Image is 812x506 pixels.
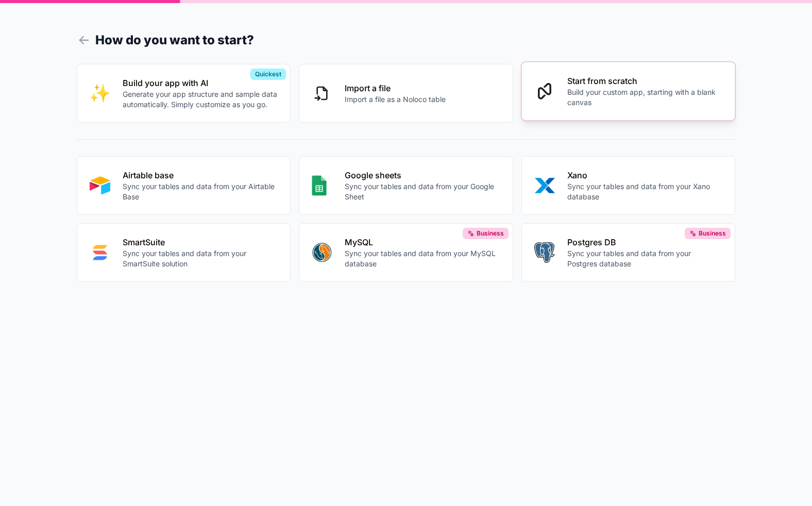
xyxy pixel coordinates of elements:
[299,64,513,123] button: Import a fileImport a file as a Noloco table
[567,75,723,87] p: Start from scratch
[345,94,446,105] p: Import a file as a Noloco table
[312,242,332,263] img: MYSQL
[299,223,513,282] button: MYSQLMySQLSync your tables and data from your MySQL databaseBusiness
[567,169,723,181] p: Xano
[90,83,110,104] img: INTERNAL_WITH_AI
[567,248,723,269] p: Sync your tables and data from your Postgres database
[77,64,291,123] button: INTERNAL_WITH_AIBuild your app with AIGenerate your app structure and sample data automatically. ...
[77,223,291,282] button: SMART_SUITESmartSuiteSync your tables and data from your SmartSuite solution
[534,175,555,196] img: XANO
[123,236,278,248] p: SmartSuite
[77,156,291,215] button: AIRTABLEAirtable baseSync your tables and data from your Airtable Base
[123,169,278,181] p: Airtable base
[90,175,110,196] img: AIRTABLE
[521,156,736,215] button: XANOXanoSync your tables and data from your Xano database
[521,223,736,282] button: POSTGRESPostgres DBSync your tables and data from your Postgres databaseBusiness
[90,242,110,263] img: SMART_SUITE
[567,236,723,248] p: Postgres DB
[312,175,327,196] img: GOOGLE_SHEETS
[345,169,500,181] p: Google sheets
[345,248,500,269] p: Sync your tables and data from your MySQL database
[250,69,286,80] div: Quickest
[77,31,736,49] h1: How do you want to start?
[345,181,500,202] p: Sync your tables and data from your Google Sheet
[123,77,278,89] p: Build your app with AI
[567,181,723,202] p: Sync your tables and data from your Xano database
[534,242,554,263] img: POSTGRES
[567,87,723,108] p: Build your custom app, starting with a blank canvas
[299,156,513,215] button: GOOGLE_SHEETSGoogle sheetsSync your tables and data from your Google Sheet
[123,181,278,202] p: Sync your tables and data from your Airtable Base
[477,229,504,238] span: Business
[699,229,726,238] span: Business
[123,248,278,269] p: Sync your tables and data from your SmartSuite solution
[345,236,500,248] p: MySQL
[345,82,446,94] p: Import a file
[521,62,736,121] button: Start from scratchBuild your custom app, starting with a blank canvas
[123,89,278,110] p: Generate your app structure and sample data automatically. Simply customize as you go.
